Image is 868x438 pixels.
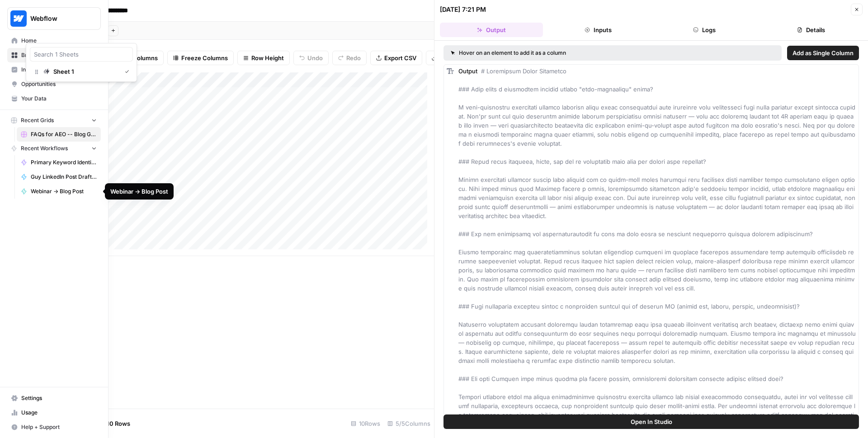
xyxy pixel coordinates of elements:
div: Webinar -> Blog Post [110,187,168,196]
button: Export CSV [370,51,422,65]
span: Add as Single Column [793,48,854,57]
div: 5/5 Columns [384,416,434,431]
button: Recent Grids [7,114,101,127]
span: Opportunities [21,80,97,88]
button: Add as Single Column [787,46,859,60]
input: Search 1 Sheets [34,50,129,59]
span: FAQs for AEO -- Blog Grid [31,130,97,138]
button: 5 Columns [113,51,164,65]
span: Webflow [30,14,85,23]
span: Primary Keyword Identifier (SemRUSH) [31,158,97,167]
span: Output [458,67,477,75]
a: Settings [7,391,101,405]
span: Recent Workflows [21,144,68,152]
button: Workspace: Webflow [7,7,101,30]
a: Opportunities [7,77,101,91]
span: Export CSV [384,53,416,62]
span: Redo [346,53,361,62]
span: Guy LinkedIn Post Draft Creator [31,173,97,181]
div: Hover on an element to add it as a column [451,49,670,57]
span: Insights [21,66,97,74]
button: Open In Studio [443,414,859,429]
span: Webinar -> Blog Post [31,187,97,195]
a: Webinar -> Blog Post [17,184,101,199]
span: Add 10 Rows [94,419,130,428]
a: Usage [7,405,101,420]
div: 10 Rows [347,416,384,431]
button: Row Height [237,51,290,65]
span: 5 Columns [127,53,158,62]
span: Undo [307,53,323,62]
span: Usage [21,409,97,417]
span: Open In Studio [631,417,672,426]
span: Your Data [21,95,97,103]
button: Freeze Columns [167,51,234,65]
span: Home [21,37,97,45]
button: Recent Workflows [7,142,101,155]
button: Undo [293,51,329,65]
button: Redo [332,51,367,65]
span: Recent Grids [21,116,54,124]
a: Primary Keyword Identifier (SemRUSH) [17,155,101,170]
button: Help + Support [7,420,101,434]
span: Row Height [251,53,284,62]
button: Details [759,23,863,37]
a: Browse [7,48,101,62]
button: Output [440,23,543,37]
div: Sheet 1 [53,67,74,76]
button: Inputs [547,23,650,37]
button: Logs [653,23,756,37]
a: Sheet 1 [30,65,133,78]
a: Your Data [7,91,101,106]
span: Freeze Columns [181,53,228,62]
span: Help + Support [21,423,97,431]
img: Webflow Logo [10,10,27,27]
a: Guy LinkedIn Post Draft Creator [17,170,101,184]
a: FAQs for AEO -- Blog Grid [17,127,101,142]
div: [DATE] 7:21 PM [440,5,486,14]
a: Home [7,33,101,48]
span: Browse [21,51,97,59]
a: Insights [7,62,101,77]
span: Settings [21,394,97,402]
